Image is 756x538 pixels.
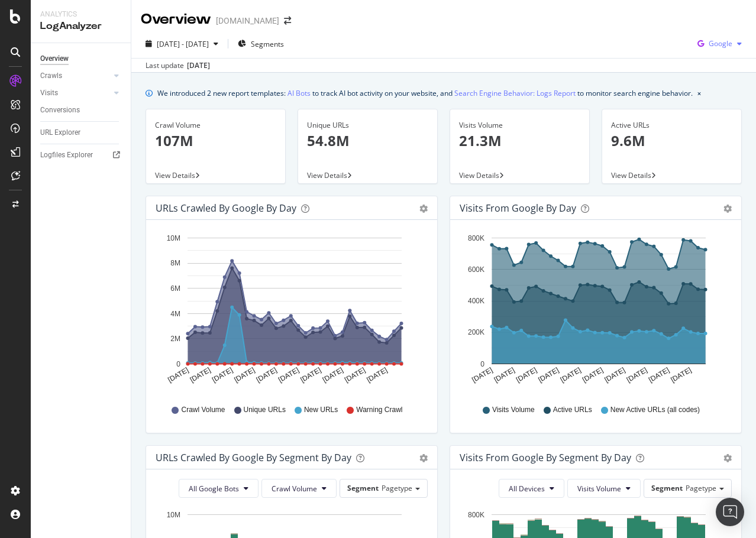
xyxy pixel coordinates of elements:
[40,127,122,139] a: URL Explorer
[651,483,683,493] span: Segment
[167,234,180,242] text: 10M
[419,454,428,462] div: gear
[492,405,535,415] span: Visits Volume
[261,479,337,498] button: Crawl Volume
[40,127,80,139] div: URL Explorer
[610,405,700,415] span: New Active URLs (all codes)
[723,205,732,213] div: gear
[181,405,225,415] span: Crawl Volume
[40,70,111,82] a: Crawls
[347,483,379,493] span: Segment
[146,87,742,99] div: info banner
[216,15,279,27] div: [DOMAIN_NAME]
[459,120,580,131] div: Visits Volume
[299,366,322,384] text: [DATE]
[251,39,284,49] span: Segments
[468,329,484,337] text: 200K
[419,205,428,213] div: gear
[284,17,291,25] div: arrow-right-arrow-left
[166,366,190,384] text: [DATE]
[307,131,428,151] p: 54.8M
[603,366,626,384] text: [DATE]
[244,405,286,415] span: Unique URLs
[272,484,317,494] span: Crawl Volume
[343,366,367,384] text: [DATE]
[170,335,180,343] text: 2M
[468,265,484,274] text: 600K
[307,170,347,180] span: View Details
[304,405,338,415] span: New URLs
[321,366,345,384] text: [DATE]
[723,454,732,462] div: gear
[40,104,122,116] a: Conversions
[611,120,732,131] div: Active URLs
[581,366,605,384] text: [DATE]
[189,484,239,494] span: All Google Bots
[155,120,276,131] div: Crawl Volume
[211,366,234,384] text: [DATE]
[40,104,80,116] div: Conversions
[454,87,576,99] a: Search Engine Behavior: Logs Report
[480,360,484,368] text: 0
[232,366,256,384] text: [DATE]
[40,87,111,99] a: Visits
[307,120,428,131] div: Unique URLs
[187,60,210,71] div: [DATE]
[460,202,576,214] div: Visits from Google by day
[559,366,583,384] text: [DATE]
[468,511,484,519] text: 800K
[537,366,560,384] text: [DATE]
[156,202,296,214] div: URLs Crawled by Google by day
[141,34,223,53] button: [DATE] - [DATE]
[515,366,538,384] text: [DATE]
[459,131,580,151] p: 21.3M
[157,87,693,99] div: We introduced 2 new report templates: to track AI bot activity on your website, and to monitor se...
[170,260,180,268] text: 8M
[693,34,747,53] button: Google
[625,366,649,384] text: [DATE]
[155,170,195,180] span: View Details
[553,405,592,415] span: Active URLs
[287,87,311,99] a: AI Bots
[567,479,641,498] button: Visits Volume
[156,229,424,394] svg: A chart.
[493,366,516,384] text: [DATE]
[277,366,301,384] text: [DATE]
[509,484,545,494] span: All Devices
[468,234,484,242] text: 800K
[709,38,732,48] span: Google
[611,131,732,151] p: 9.6M
[40,70,62,82] div: Crawls
[499,479,564,498] button: All Devices
[170,310,180,318] text: 4M
[157,39,209,49] span: [DATE] - [DATE]
[179,479,259,498] button: All Google Bots
[382,483,412,493] span: Pagetype
[577,484,621,494] span: Visits Volume
[255,366,279,384] text: [DATE]
[647,366,671,384] text: [DATE]
[189,366,212,384] text: [DATE]
[167,511,180,519] text: 10M
[470,366,494,384] text: [DATE]
[694,85,704,102] button: close banner
[170,284,180,293] text: 6M
[40,149,93,161] div: Logfiles Explorer
[460,452,631,464] div: Visits from Google By Segment By Day
[40,53,69,65] div: Overview
[669,366,693,384] text: [DATE]
[686,483,716,493] span: Pagetype
[146,60,210,71] div: Last update
[40,20,121,33] div: LogAnalyzer
[356,405,402,415] span: Warning Crawl
[40,149,122,161] a: Logfiles Explorer
[141,9,211,30] div: Overview
[460,229,728,394] svg: A chart.
[40,87,58,99] div: Visits
[40,53,122,65] a: Overview
[176,360,180,368] text: 0
[611,170,651,180] span: View Details
[468,297,484,305] text: 400K
[156,452,351,464] div: URLs Crawled by Google By Segment By Day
